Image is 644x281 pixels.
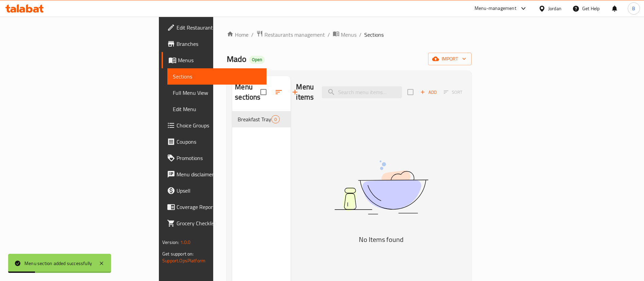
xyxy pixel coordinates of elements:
[548,5,562,12] div: Jordan
[256,30,325,39] a: Restaurants management
[177,23,261,32] span: Edit Restaurant
[173,72,261,81] span: Sections
[162,238,179,247] span: Version:
[296,142,466,232] img: dish.svg
[296,82,314,102] h2: Menu items
[162,52,266,68] a: Menus
[434,55,466,63] span: import
[173,89,261,97] span: Full Menu View
[271,115,280,123] div: items
[180,238,191,247] span: 1.0.0
[162,182,266,199] a: Upsell
[238,115,271,123] span: Breakfast Trays
[173,105,261,113] span: Edit Menu
[287,84,303,100] button: Add section
[167,101,266,117] a: Edit Menu
[359,31,362,39] li: /
[232,108,291,130] nav: Menu sections
[232,111,291,127] div: Breakfast Trays0
[632,5,635,12] span: B
[178,56,261,64] span: Menus
[328,31,330,39] li: /
[177,219,261,227] span: Grocery Checklist
[162,199,266,215] a: Coverage Report
[167,68,266,85] a: Sections
[162,117,266,134] a: Choice Groups
[272,116,279,123] span: 0
[418,87,439,98] span: Add item
[419,88,438,96] span: Add
[162,36,266,52] a: Branches
[364,31,384,39] span: Sections
[162,134,266,150] a: Coupons
[24,260,92,267] div: Menu section added successfully
[475,4,516,13] div: Menu-management
[271,84,287,100] span: Sort sections
[256,85,271,99] span: Select all sections
[296,234,466,245] h5: No Items found
[162,256,205,265] a: Support.OpsPlatform
[162,166,266,182] a: Menu disclaimer
[439,87,467,98] span: Select section first
[177,138,261,146] span: Coupons
[341,31,356,39] span: Menus
[418,87,439,98] button: Add
[162,19,266,36] a: Edit Restaurant
[177,170,261,178] span: Menu disclaimer
[162,249,194,258] span: Get support on:
[167,85,266,101] a: Full Menu View
[177,187,261,195] span: Upsell
[227,30,472,39] nav: breadcrumb
[177,154,261,162] span: Promotions
[162,150,266,166] a: Promotions
[177,40,261,48] span: Branches
[177,203,261,211] span: Coverage Report
[428,53,472,65] button: import
[322,86,402,98] input: search
[264,31,325,39] span: Restaurants management
[177,121,261,129] span: Choice Groups
[162,215,266,231] a: Grocery Checklist
[333,30,356,39] a: Menus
